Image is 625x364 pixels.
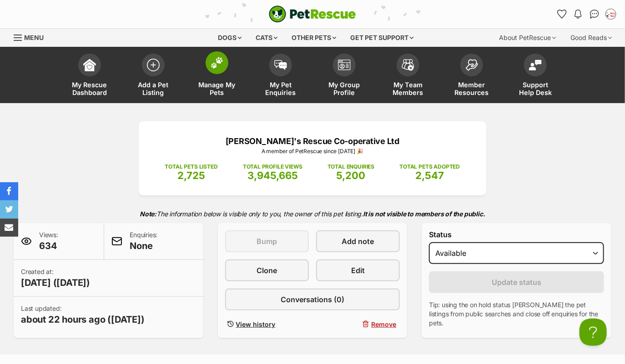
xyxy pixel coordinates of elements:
[236,319,276,329] span: View history
[429,271,604,293] button: Update status
[606,10,615,19] img: Laura Chao profile pic
[363,210,485,218] strong: It is not visible to members of the public.
[121,49,185,103] a: Add a Pet Listing
[260,81,301,96] span: My Pet Enquiries
[316,259,400,281] a: Edit
[185,49,249,103] a: Manage My Pets
[21,313,145,326] span: about 22 hours ago ([DATE])
[580,319,607,346] iframe: Help Scout Beacon - Open
[281,294,344,305] span: Conversations (0)
[429,300,604,328] p: Tip: using the on hold status [PERSON_NAME] the pet listings from public searches and close off e...
[69,81,110,96] span: My Rescue Dashboard
[342,236,374,247] span: Add note
[197,81,237,96] span: Manage My Pets
[415,170,444,181] span: 2,547
[147,59,160,71] img: add-pet-listing-icon-0afa8454b4691262ce3f59096e99ab1cd57d4a30225e0717b998d2c9b9846f56.svg
[247,170,298,181] span: 3,945,665
[564,29,618,47] div: Good Reads
[83,59,96,71] img: dashboard-icon-eb2f2d2d3e046f16d808141f083e7271f6b2e854fb5c12c21221c1fb7104beca.svg
[429,230,604,239] label: Status
[465,59,478,71] img: member-resources-icon-8e73f808a243e03378d46382f2149f9095a855e16c252ad45f914b54edf8863c.svg
[21,267,90,289] p: Created at:
[399,163,460,171] p: TOTAL PETS ADOPTED
[133,81,174,96] span: Add a Pet Listing
[493,29,562,47] div: About PetRescue
[286,29,343,47] div: Other pets
[14,29,50,45] a: Menu
[257,265,277,276] span: Clone
[58,49,121,103] a: My Rescue Dashboard
[338,60,351,70] img: group-profile-icon-3fa3cf56718a62981997c0bc7e787c4b2cf8bcc04b72c1350f741eb67cf2f40e.svg
[250,29,284,47] div: Cats
[152,135,473,147] p: [PERSON_NAME]'s Rescue Co-operative Ltd
[269,5,356,23] a: PetRescue
[24,34,44,41] span: Menu
[152,147,473,155] p: A member of PetRescue since [DATE] 🎉
[39,239,58,252] span: 634
[249,49,312,103] a: My Pet Enquiries
[14,204,611,223] p: The information below is visible only to you, the owner of this pet listing.
[388,81,428,96] span: My Team Members
[130,230,157,252] p: Enquiries:
[225,289,400,310] a: Conversations (0)
[402,59,414,71] img: team-members-icon-5396bd8760b3fe7c0b43da4ab00e1e3bb1a5d9ba89233759b79545d2d3fc5d0d.svg
[337,170,366,181] span: 5,200
[344,29,420,47] div: Get pet support
[257,236,277,247] span: Bump
[21,304,145,326] p: Last updated:
[515,81,556,96] span: Support Help Desk
[274,60,287,70] img: pet-enquiries-icon-7e3ad2cf08bfb03b45e93fb7055b45f3efa6380592205ae92323e6603595dc1f.svg
[554,7,618,21] ul: Account quick links
[316,318,400,331] button: Remove
[211,57,223,69] img: manage-my-pets-icon-02211641906a0b7f246fdf0571729dbe1e7629f14944591b6c1af311fb30b64b.svg
[225,230,309,252] button: Bump
[604,7,618,21] button: My account
[351,265,365,276] span: Edit
[177,170,205,181] span: 2,725
[371,319,396,329] span: Remove
[529,60,542,70] img: help-desk-icon-fdf02630f3aa405de69fd3d07c3f3aa587a6932b1a1747fa1d2bba05be0121f9.svg
[316,230,400,252] a: Add note
[225,259,309,281] a: Clone
[590,10,600,19] img: chat-41dd97257d64d25036548639549fe6c8038ab92f7586957e7f3b1b290dea8141.svg
[376,49,440,103] a: My Team Members
[140,210,156,218] strong: Note:
[587,7,602,21] a: Conversations
[212,29,248,47] div: Dogs
[39,230,58,252] p: Views:
[328,163,374,171] p: TOTAL ENQUIRIES
[451,81,492,96] span: Member Resources
[324,81,365,96] span: My Group Profile
[243,163,302,171] p: TOTAL PROFILE VIEWS
[269,5,356,23] img: logo-cat-932fe2b9b8326f06289b0f2fb663e598f794de774fb13d1741a6617ecf9a85b4.svg
[504,49,567,103] a: Support Help Desk
[492,277,541,288] span: Update status
[571,7,585,21] button: Notifications
[554,7,569,21] a: Favourites
[225,318,309,331] a: View history
[440,49,504,103] a: Member Resources
[575,10,582,19] img: notifications-46538b983faf8c2785f20acdc204bb7945ddae34d4c08c2a6579f10ce5e182be.svg
[165,163,218,171] p: TOTAL PETS LISTED
[21,276,90,289] span: [DATE] ([DATE])
[312,49,376,103] a: My Group Profile
[130,239,157,252] span: None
